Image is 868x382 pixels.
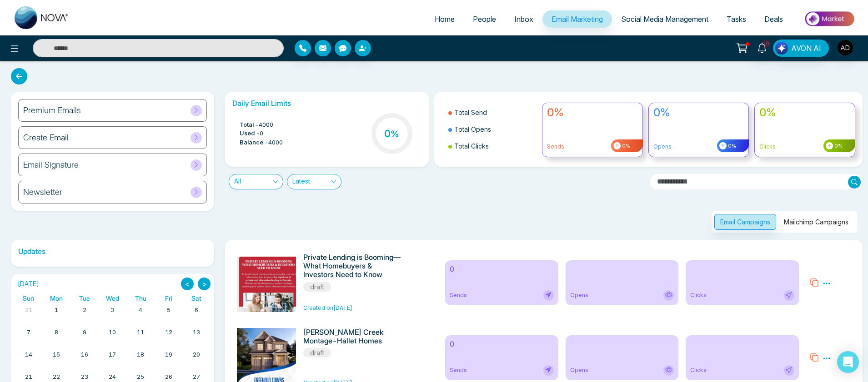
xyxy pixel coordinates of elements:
[81,326,88,339] a: September 9, 2025
[838,40,853,55] img: User Avatar
[775,42,788,55] img: Lead Flow
[137,304,144,317] a: September 4, 2025
[79,348,90,361] a: September 16, 2025
[77,293,92,304] a: Tuesday
[23,133,69,143] h6: Create Email
[155,348,183,371] td: September 19, 2025
[240,138,268,147] span: Balance -
[23,105,81,115] h6: Premium Emails
[181,278,194,290] button: <
[690,291,707,299] span: Clicks
[303,304,352,311] span: Created on [DATE]
[303,282,331,292] span: draft
[240,129,260,138] span: Used -
[303,348,331,357] span: draft
[155,326,183,348] td: September 12, 2025
[552,15,603,24] span: Email Marketing
[15,280,39,288] h2: [DATE]
[384,128,399,139] h3: 0
[163,326,174,339] a: September 12, 2025
[764,15,783,24] span: Deals
[570,366,588,374] span: Opens
[426,10,464,28] a: Home
[717,10,755,28] a: Tasks
[107,326,118,339] a: September 10, 2025
[165,304,172,317] a: September 5, 2025
[612,10,717,28] a: Social Media Management
[448,104,537,121] li: Total Send
[193,304,200,317] a: September 6, 2025
[25,326,32,339] a: September 7, 2025
[104,293,121,304] a: Wednesday
[391,129,399,139] span: %
[126,304,155,326] td: September 4, 2025
[99,304,127,326] td: September 3, 2025
[837,351,859,373] div: Open Intercom Messenger
[43,326,71,348] td: September 8, 2025
[260,129,263,138] span: 0
[505,10,542,28] a: Inbox
[133,293,148,304] a: Thursday
[135,326,146,339] a: September 11, 2025
[99,326,127,348] td: September 10, 2025
[11,247,214,256] h6: Updates
[107,348,118,361] a: September 17, 2025
[53,304,60,317] a: September 1, 2025
[621,142,630,150] span: 0%
[70,348,99,371] td: September 16, 2025
[833,142,843,150] span: 0%
[135,348,146,361] a: September 18, 2025
[653,143,744,151] p: Opens
[190,293,203,304] a: Saturday
[303,253,402,279] h6: Private Lending is Booming—What Homebuyers & Investors Need to Know
[15,348,43,371] td: September 14, 2025
[450,291,467,299] span: Sends
[23,348,34,361] a: September 14, 2025
[53,326,60,339] a: September 8, 2025
[514,15,533,24] span: Inbox
[450,265,553,273] h6: 0
[163,348,174,361] a: September 19, 2025
[48,293,65,304] a: Monday
[182,304,211,326] td: September 6, 2025
[751,40,773,55] a: 10+
[464,10,505,28] a: People
[547,106,638,119] h4: 0%
[126,326,155,348] td: September 11, 2025
[182,326,211,348] td: September 13, 2025
[191,326,202,339] a: September 13, 2025
[198,278,211,290] button: >
[303,328,402,345] h6: [PERSON_NAME] Creek Montage-Hallet Homes
[448,121,537,138] li: Total Opens
[653,106,744,119] h4: 0%
[797,9,863,29] img: Market-place.gif
[473,15,496,24] span: People
[232,99,421,108] h6: Daily Email Limits
[155,304,183,326] td: September 5, 2025
[547,143,638,151] p: Sends
[23,160,79,170] h6: Email Signature
[43,348,71,371] td: September 15, 2025
[727,15,746,24] span: Tasks
[292,174,336,189] span: Latest
[773,40,829,57] button: AVON AI
[570,291,588,299] span: Opens
[99,348,127,371] td: September 17, 2025
[51,348,62,361] a: September 15, 2025
[43,304,71,326] td: September 1, 2025
[15,6,69,29] img: Nova CRM Logo
[450,340,553,348] h6: 0
[448,138,537,154] li: Total Clicks
[791,43,821,54] span: AVON AI
[163,293,174,304] a: Friday
[109,304,116,317] a: September 3, 2025
[450,366,467,374] span: Sends
[621,15,708,24] span: Social Media Management
[15,304,43,326] td: August 31, 2025
[690,366,707,374] span: Clicks
[191,348,202,361] a: September 20, 2025
[259,120,273,129] span: 4000
[15,326,43,348] td: September 7, 2025
[542,10,612,28] a: Email Marketing
[70,304,99,326] td: September 2, 2025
